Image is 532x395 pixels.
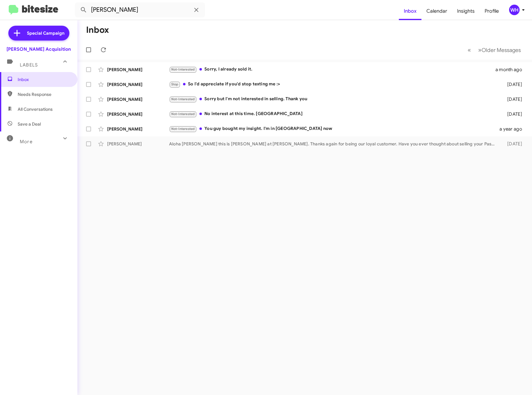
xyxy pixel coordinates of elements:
[86,25,109,35] h1: Inbox
[107,141,169,147] div: [PERSON_NAME]
[18,76,70,83] span: Inbox
[171,127,195,131] span: Not-Interested
[8,26,69,41] a: Special Campaign
[498,111,527,117] div: [DATE]
[107,96,169,102] div: [PERSON_NAME]
[171,112,195,116] span: Not-Interested
[169,125,498,132] div: You guy bought my insight. I'm in [GEOGRAPHIC_DATA] now
[169,81,498,88] div: So I'd appreciate if you'd stop texting me :>
[482,47,521,54] span: Older Messages
[171,97,195,101] span: Not-Interested
[107,67,169,73] div: [PERSON_NAME]
[498,96,527,102] div: [DATE]
[171,82,179,86] span: Stop
[27,30,64,36] span: Special Campaign
[509,5,520,15] div: WH
[421,2,452,20] a: Calendar
[169,96,498,103] div: Sorry but I'm not interested in selling. Thank you
[474,44,525,56] button: Next
[452,2,480,20] a: Insights
[169,110,498,118] div: No interest at this time. [GEOGRAPHIC_DATA]
[169,66,495,73] div: Sorry, I already sold it.
[107,111,169,117] div: [PERSON_NAME]
[468,46,471,54] span: «
[169,141,498,147] div: Aloha [PERSON_NAME] this is [PERSON_NAME] at [PERSON_NAME]. Thanks again for being our loyal cust...
[75,2,205,17] input: Search
[480,2,504,20] a: Profile
[18,106,53,112] span: All Conversations
[20,139,33,144] span: More
[399,2,421,20] a: Inbox
[464,44,475,56] button: Previous
[498,141,527,147] div: [DATE]
[107,81,169,88] div: [PERSON_NAME]
[171,67,195,71] span: Not-Interested
[107,126,169,132] div: [PERSON_NAME]
[18,91,70,97] span: Needs Response
[7,46,71,52] div: [PERSON_NAME] Acquisition
[504,5,525,15] button: WH
[498,126,527,132] div: a year ago
[20,62,38,68] span: Labels
[18,121,41,127] span: Save a Deal
[498,81,527,88] div: [DATE]
[495,67,527,73] div: a month ago
[464,44,525,56] nav: Page navigation example
[478,46,482,54] span: »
